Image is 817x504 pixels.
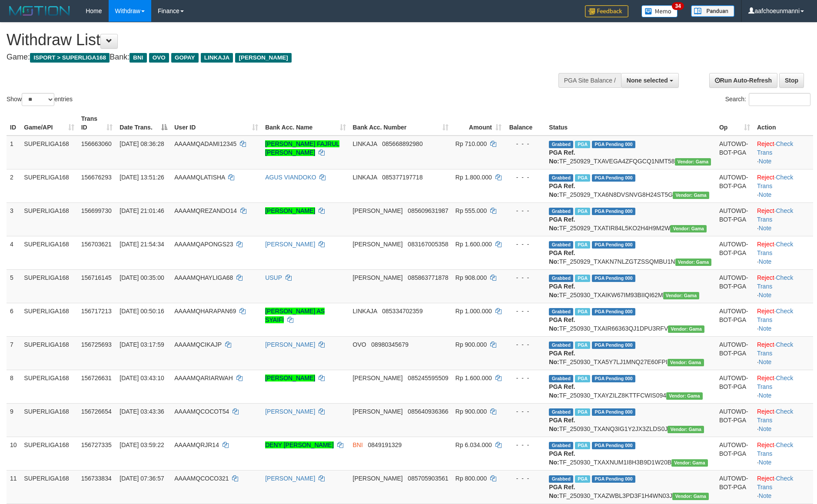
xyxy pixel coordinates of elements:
span: [DATE] 21:54:34 [120,241,164,248]
td: SUPERLIGA168 [20,169,77,202]
div: - - - [508,441,542,449]
span: Grabbed [549,208,573,215]
td: 11 [7,470,20,504]
b: PGA Ref. No: [549,149,575,165]
a: Run Auto-Refresh [709,73,777,88]
span: Copy 085334702359 to clipboard [382,308,422,315]
span: 156716145 [81,274,112,281]
td: · · [754,303,813,336]
td: · · [754,470,813,504]
b: PGA Ref. No: [549,484,575,499]
td: SUPERLIGA168 [20,202,77,236]
a: Note [759,425,772,432]
span: [PERSON_NAME] [353,375,403,381]
span: GOPAY [171,53,199,63]
th: Action [754,111,813,136]
span: Marked by aafchhiseyha [575,208,590,215]
a: Check Trans [757,274,793,290]
span: 156676293 [81,174,112,181]
span: Rp 710.000 [455,140,487,147]
span: Vendor URL: https://trx31.1velocity.biz [672,493,709,500]
td: 1 [7,136,20,169]
span: [PERSON_NAME] [353,475,403,482]
span: Grabbed [549,141,573,148]
span: Vendor URL: https://trx31.1velocity.biz [666,392,703,400]
span: Marked by aafchhiseyha [575,475,590,483]
b: PGA Ref. No: [549,249,575,265]
a: DENY [PERSON_NAME] [265,441,334,448]
div: - - - [508,340,542,349]
span: Marked by aafnonsreyleab [575,308,590,315]
span: Grabbed [549,375,573,382]
td: · · [754,403,813,437]
span: Marked by aafchhiseyha [575,408,590,416]
span: Marked by aafchhiseyha [575,375,590,382]
span: [PERSON_NAME] [353,274,403,281]
td: AUTOWD-BOT-PGA [716,303,754,336]
span: Copy 085668892980 to clipboard [382,140,422,147]
span: [DATE] 03:17:59 [120,341,164,348]
span: 156726631 [81,375,112,381]
div: - - - [508,374,542,382]
a: Note [759,158,772,165]
td: AUTOWD-BOT-PGA [716,202,754,236]
label: Show entries [7,93,73,106]
span: Copy 08980345679 to clipboard [371,341,408,348]
h4: Game: Bank: [7,53,536,62]
div: - - - [508,407,542,416]
span: PGA Pending [592,208,635,215]
td: SUPERLIGA168 [20,136,77,169]
a: Reject [757,308,774,315]
b: PGA Ref. No: [549,417,575,432]
td: SUPERLIGA168 [20,470,77,504]
span: Rp 1.000.000 [455,308,492,315]
span: AAAAMQCOCO321 [174,475,229,482]
td: AUTOWD-BOT-PGA [716,169,754,202]
img: Feedback.jpg [585,5,628,17]
span: AAAAMQAPONGS23 [174,241,233,248]
a: [PERSON_NAME] [265,375,315,381]
span: 156699730 [81,207,112,214]
span: Vendor URL: https://trx31.1velocity.biz [668,426,704,433]
td: TF_250930_TXAZWBL3PD3F1H4WN03J [545,470,716,504]
span: [DATE] 03:59:22 [120,441,164,448]
span: AAAAMQLATISHA [174,174,225,181]
th: Trans ID: activate to sort column ascending [78,111,116,136]
td: AUTOWD-BOT-PGA [716,403,754,437]
span: AAAAMQADAMI12345 [174,140,236,147]
span: PGA Pending [592,475,635,483]
th: Bank Acc. Number: activate to sort column ascending [349,111,452,136]
span: [DATE] 00:50:16 [120,308,164,315]
a: Check Trans [757,375,793,390]
span: Marked by aafsoycanthlai [575,174,590,182]
div: - - - [508,273,542,282]
td: · · [754,236,813,269]
span: Copy 085377197718 to clipboard [382,174,422,181]
span: 156663060 [81,140,112,147]
a: Check Trans [757,341,793,357]
span: 156733834 [81,475,112,482]
div: - - - [508,206,542,215]
a: Note [759,225,772,232]
span: [PERSON_NAME] [353,408,403,415]
a: Reject [757,207,774,214]
span: Marked by aafchhiseyha [575,141,590,148]
span: Grabbed [549,342,573,349]
a: Note [759,459,772,466]
span: Grabbed [549,308,573,315]
span: Grabbed [549,241,573,249]
a: [PERSON_NAME] [265,408,315,415]
a: Reject [757,241,774,248]
td: TF_250930_TXAXNUM1I8H3B9D1W20B [545,437,716,470]
span: BNI [130,53,146,63]
span: Rp 1.800.000 [455,174,492,181]
a: USUP [265,274,282,281]
span: Copy 083167005358 to clipboard [408,241,448,248]
a: Note [759,392,772,399]
span: [DATE] 00:35:00 [120,274,164,281]
span: Marked by aafnonsreyleab [575,442,590,449]
a: Check Trans [757,174,793,189]
span: Copy 085863771878 to clipboard [408,274,448,281]
td: AUTOWD-BOT-PGA [716,136,754,169]
td: · · [754,169,813,202]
